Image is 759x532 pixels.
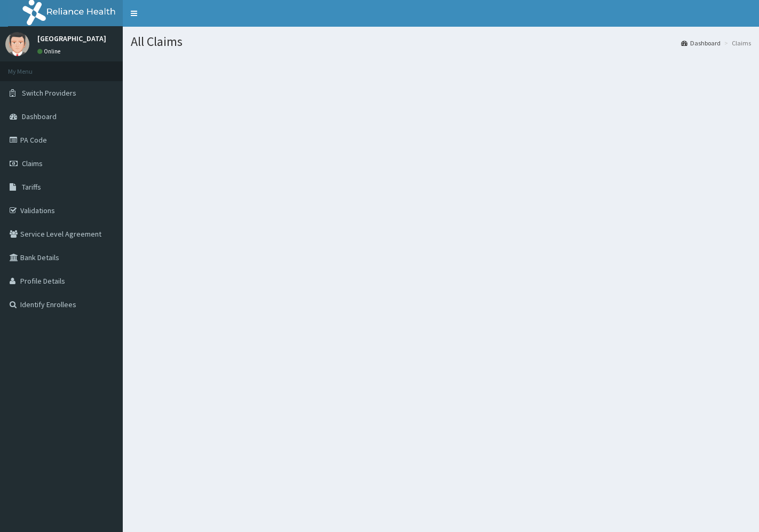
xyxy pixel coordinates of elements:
a: Online [37,48,63,55]
img: User Image [5,32,29,56]
span: Switch Providers [22,88,76,98]
span: Claims [22,159,43,168]
a: Dashboard [681,38,721,48]
h1: All Claims [131,35,751,49]
p: [GEOGRAPHIC_DATA] [37,35,106,42]
li: Claims [722,38,751,48]
span: Tariffs [22,182,41,192]
span: Dashboard [22,112,57,121]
